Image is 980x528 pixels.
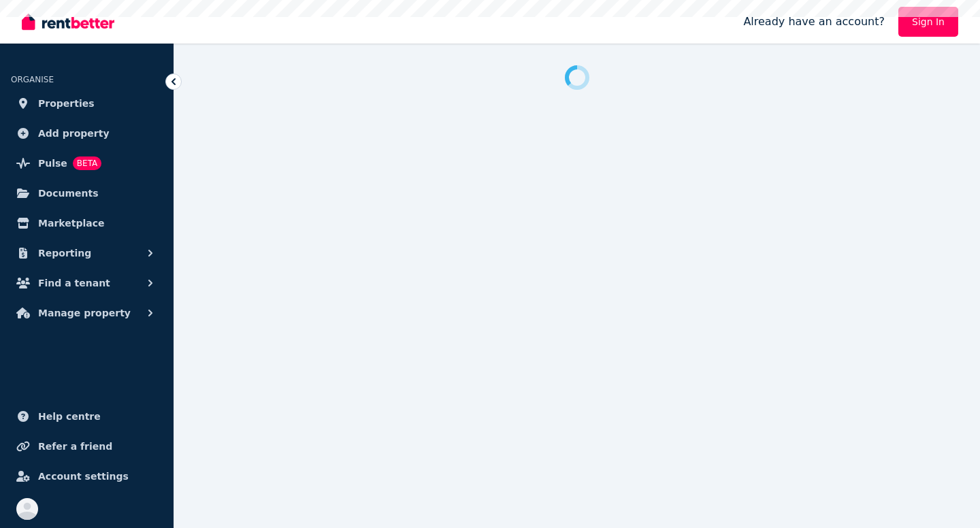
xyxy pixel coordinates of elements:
img: RentBetter [22,12,114,32]
a: Documents [11,180,163,207]
span: Manage property [38,305,131,321]
a: Refer a friend [11,433,163,460]
a: Help centre [11,403,163,430]
span: Help centre [38,408,101,425]
span: ORGANISE [11,75,54,84]
a: PulseBETA [11,150,163,177]
span: Marketplace [38,215,104,231]
a: Account settings [11,463,163,490]
span: Reporting [38,245,91,261]
button: Reporting [11,240,163,267]
span: Add property [38,125,110,142]
button: Find a tenant [11,269,163,297]
a: Sign In [898,7,958,37]
span: Properties [38,95,95,112]
a: Marketplace [11,210,163,237]
button: Manage property [11,299,163,327]
span: Pulse [38,155,67,171]
span: Already have an account? [743,14,885,30]
a: Properties [11,90,163,117]
span: Documents [38,185,99,201]
span: Refer a friend [38,438,112,455]
span: Find a tenant [38,275,110,291]
span: BETA [73,156,101,170]
span: Account settings [38,468,129,484]
a: Add property [11,120,163,147]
